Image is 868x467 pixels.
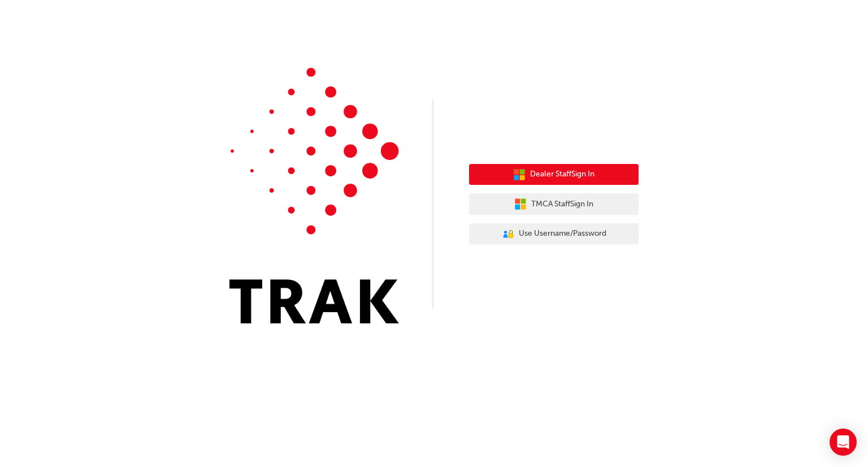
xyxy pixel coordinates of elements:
span: Use Username/Password [519,227,606,240]
img: Trak [229,68,399,323]
button: Dealer StaffSign In [469,164,639,185]
div: Open Intercom Messenger [830,429,857,456]
span: TMCA Staff Sign In [531,198,593,211]
button: TMCA StaffSign In [469,193,639,215]
span: Dealer Staff Sign In [530,168,594,181]
button: Use Username/Password [469,223,639,245]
